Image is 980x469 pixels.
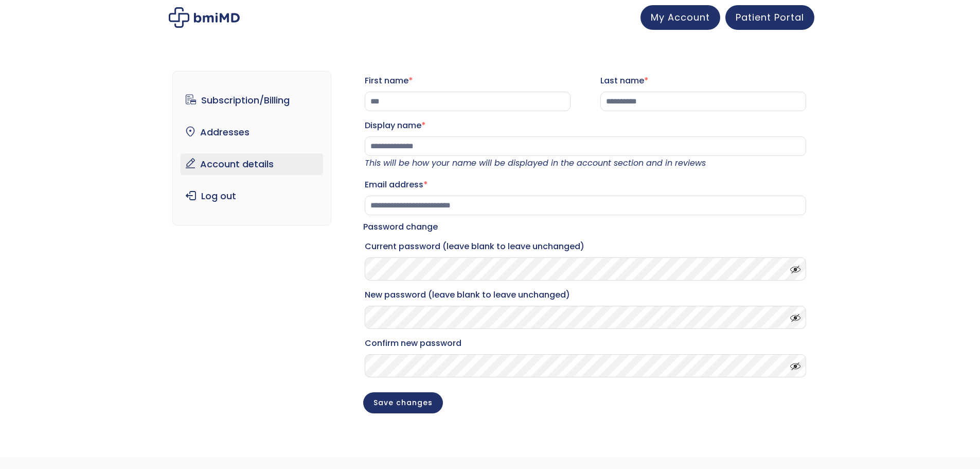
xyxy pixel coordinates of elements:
label: Last name [600,73,806,89]
span: Patient Portal [736,11,804,24]
legend: Password change [363,220,438,234]
a: Account details [181,153,323,175]
label: Current password (leave blank to leave unchanged) [365,238,806,255]
a: Log out [181,185,323,207]
label: First name [365,73,571,89]
button: Save changes [363,392,443,413]
label: Confirm new password [365,335,806,352]
a: Subscription/Billing [181,90,323,111]
label: Email address [365,177,806,193]
label: Display name [365,117,806,134]
a: My Account [640,5,720,30]
a: Patient Portal [725,5,814,30]
label: New password (leave blank to leave unchanged) [365,287,806,303]
nav: Account pages [172,71,331,225]
span: My Account [651,11,710,24]
a: Addresses [181,121,323,143]
em: This will be how your name will be displayed in the account section and in reviews [365,157,706,169]
img: My account [169,7,240,28]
